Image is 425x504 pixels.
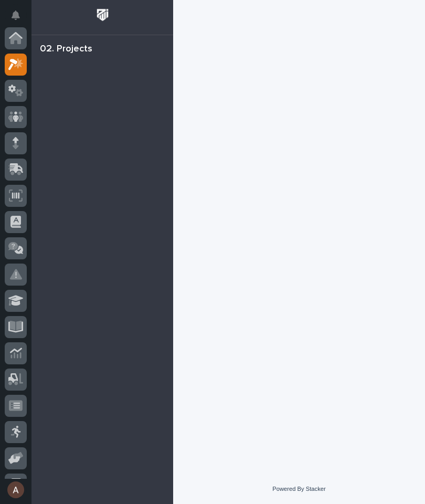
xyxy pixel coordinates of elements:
[93,5,112,25] img: Workspace Logo
[13,10,27,27] div: Notifications
[40,44,92,55] div: 02. Projects
[5,479,27,501] button: users-avatar
[5,4,27,26] button: Notifications
[272,486,325,492] a: Powered By Stacker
